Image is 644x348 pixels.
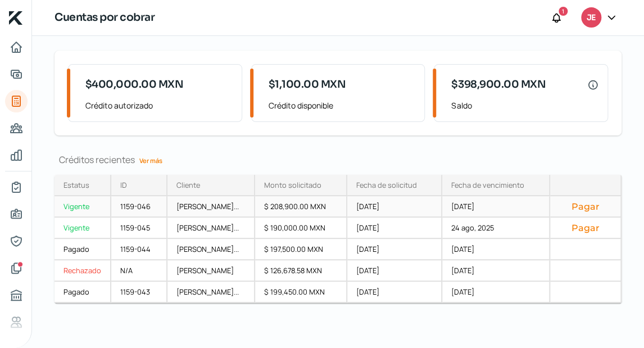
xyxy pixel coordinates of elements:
h1: Cuentas por cobrar [55,10,155,26]
a: Tus créditos [5,90,28,112]
div: [PERSON_NAME]... [167,218,256,239]
span: $1,100.00 MXN [269,77,346,92]
div: [DATE] [347,218,443,239]
div: [DATE] [347,239,443,260]
div: [PERSON_NAME] [167,260,256,282]
div: [DATE] [347,282,443,303]
a: Mis finanzas [5,144,28,166]
a: Inicio [5,36,28,58]
a: Ver más [135,152,167,169]
div: 1159-043 [111,282,167,303]
div: [PERSON_NAME]... [167,196,256,218]
div: [DATE] [442,239,550,260]
button: Pagar [559,201,612,212]
div: $ 199,450.00 MXN [255,282,347,303]
a: Vigente [55,218,111,239]
div: $ 197,500.00 MXN [255,239,347,260]
span: Crédito disponible [269,98,416,112]
span: 1 [562,6,564,16]
div: Fecha de solicitud [356,180,417,190]
div: $ 126,678.58 MXN [255,260,347,282]
a: Información general [5,203,28,225]
a: Documentos [5,257,28,279]
div: [DATE] [442,282,550,303]
div: 24 ago, 2025 [442,218,550,239]
span: JE [587,11,595,25]
div: [DATE] [347,260,443,282]
div: Estatus [64,180,89,190]
a: Pagado [55,282,111,303]
div: Créditos recientes [55,153,622,166]
a: Representantes [5,230,28,252]
span: $400,000.00 MXN [85,77,184,92]
a: Pago a proveedores [5,117,28,139]
a: Pagado [55,239,111,260]
a: Adelantar facturas [5,63,28,85]
div: [PERSON_NAME]... [167,282,256,303]
div: N/A [111,260,167,282]
div: [DATE] [442,260,550,282]
div: [PERSON_NAME]... [167,239,256,260]
a: Vigente [55,196,111,218]
div: [DATE] [347,196,443,218]
a: Buró de crédito [5,284,28,306]
a: Rechazado [55,260,111,282]
button: Pagar [559,222,612,233]
div: ID [120,180,127,190]
div: Fecha de vencimiento [451,180,524,190]
div: [DATE] [442,196,550,218]
div: $ 208,900.00 MXN [255,196,347,218]
div: Cliente [176,180,200,190]
div: 1159-046 [111,196,167,218]
a: Referencias [5,311,28,333]
span: Saldo [451,98,598,112]
span: Crédito autorizado [85,98,233,112]
div: 1159-044 [111,239,167,260]
a: Mi contrato [5,176,28,198]
div: Monto solicitado [264,180,321,190]
div: $ 190,000.00 MXN [255,218,347,239]
div: 1159-045 [111,218,167,239]
span: $398,900.00 MXN [451,77,546,92]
